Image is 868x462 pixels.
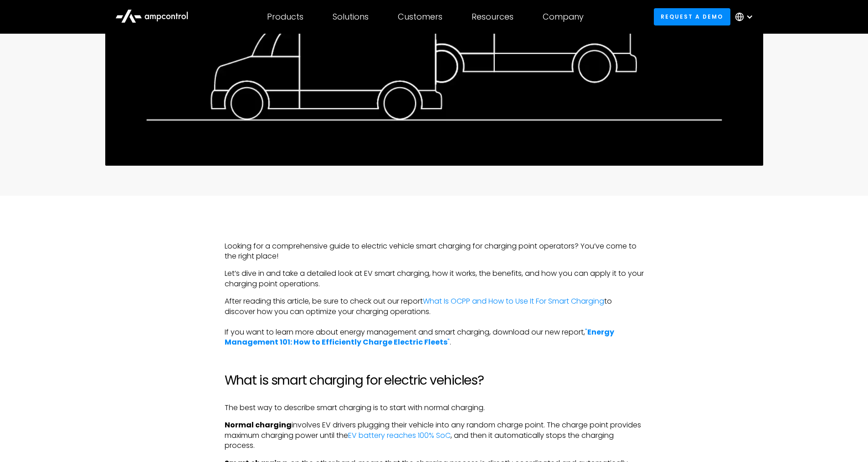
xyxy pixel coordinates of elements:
div: Products [267,12,303,22]
p: Looking for a comprehensive guide to electric vehicle smart charging for charging point operators... [225,241,644,262]
p: After reading this article, be sure to check out our report to discover how you can optimize your... [225,296,644,347]
strong: Energy Management 101: How to Efficiently Charge Electric Fleets [225,327,614,347]
p: involves EV drivers plugging their vehicle into any random charge point. The charge point provide... [225,420,644,451]
p: The best way to describe smart charging is to start with normal charging. [225,403,644,413]
strong: Normal charging [225,420,292,430]
div: Solutions [333,12,369,22]
div: Customers [398,12,442,22]
a: "Energy Management 101: How to Efficiently Charge Electric Fleets" [225,327,614,347]
div: Resources [472,12,514,22]
a: Request a demo [654,8,730,25]
div: Company [543,12,584,22]
a: EV battery reaches 100% SoC [348,430,451,441]
p: Let’s dive in and take a detailed look at EV smart charging, how it works, the benefits, and how ... [225,269,644,289]
h2: What is smart charging for electric vehicles? [225,373,644,388]
a: What Is OCPP and How to Use It For Smart Charging [423,296,604,306]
